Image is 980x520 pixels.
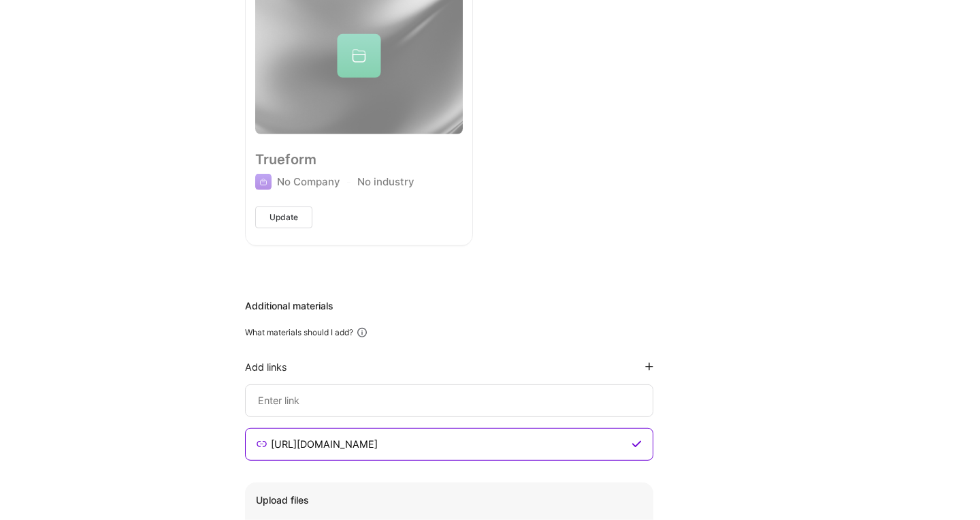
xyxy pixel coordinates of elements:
[256,493,642,507] div: Upload files
[632,439,642,450] i: icon CheckPurple
[356,326,368,339] i: icon Info
[257,439,267,450] i: icon LinkSecondary
[245,361,287,373] div: Add links
[255,207,312,228] button: Update
[245,299,721,313] div: Additional materials
[257,393,642,409] input: Enter link
[645,363,653,371] i: icon PlusBlackFlat
[269,211,298,224] span: Update
[245,327,353,338] div: What materials should I add?
[269,436,629,453] input: Enter link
